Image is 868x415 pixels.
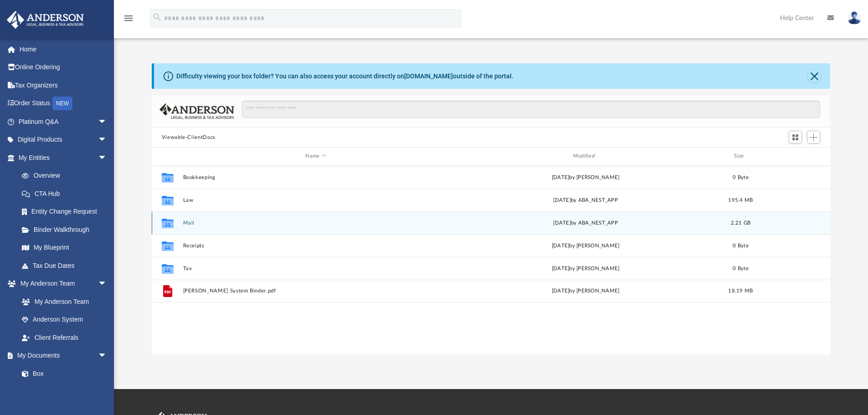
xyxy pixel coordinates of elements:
img: User Pic [847,11,861,25]
button: Viewable-ClientDocs [162,133,216,142]
span: arrow_drop_down [98,131,116,149]
a: My Anderson Team [13,292,112,311]
img: Anderson Advisors Platinum Portal [4,11,87,29]
a: My Documentsarrow_drop_down [6,347,116,365]
button: Switch to Grid View [789,131,802,143]
input: Search files and folders [242,101,820,118]
a: Platinum Q&Aarrow_drop_down [6,113,121,131]
button: [PERSON_NAME] System Binder.pdf [183,288,448,294]
a: Client Referrals [13,328,116,347]
div: Modified [452,152,719,160]
button: Bookkeeping [183,174,448,180]
span: 0 Byte [733,266,749,271]
div: id [156,152,179,160]
a: [DOMAIN_NAME] [404,72,453,80]
div: id [763,152,827,160]
a: Tax Due Dates [13,256,121,275]
div: [DATE] by ABA_NEST_APP [452,196,718,204]
div: grid [152,166,831,354]
a: Tax Organizers [6,76,121,94]
button: Tax [183,266,448,272]
div: Name [182,152,448,160]
div: Difficulty viewing your box folder? You can also access your account directly on outside of the p... [176,72,514,81]
div: NEW [52,97,72,110]
button: Law [183,197,448,203]
button: Receipts [183,243,448,249]
div: [DATE] by [PERSON_NAME] [452,264,718,272]
span: 195.4 MB [728,197,753,202]
a: Digital Productsarrow_drop_down [6,131,121,149]
a: menu [123,17,134,24]
a: My Blueprint [13,239,116,257]
a: Entity Change Request [13,203,121,221]
div: [DATE] by [PERSON_NAME] [452,287,718,295]
div: Size [722,152,759,160]
a: Box [13,364,112,383]
span: 0 Byte [733,174,749,179]
a: Online Ordering [6,58,121,77]
span: arrow_drop_down [98,149,116,167]
a: Overview [13,167,121,185]
button: Add [807,131,821,143]
a: My Entitiesarrow_drop_down [6,149,121,167]
a: Home [6,40,121,58]
i: menu [123,13,134,24]
span: 0 Byte [733,243,749,248]
div: [DATE] by [PERSON_NAME] [452,173,718,181]
a: CTA Hub [13,184,121,203]
button: Mail [183,220,448,226]
div: [DATE] by ABA_NEST_APP [452,219,718,227]
span: 18.19 MB [728,288,753,293]
span: 2.21 GB [730,220,750,225]
i: search [152,12,162,22]
span: arrow_drop_down [98,275,116,293]
a: My Anderson Teamarrow_drop_down [6,275,116,293]
a: Order StatusNEW [6,94,121,113]
a: Anderson System [13,311,116,329]
div: [DATE] by [PERSON_NAME] [452,241,718,250]
span: arrow_drop_down [98,347,116,365]
button: Close [808,70,821,82]
a: Meeting Minutes [13,383,116,401]
a: Binder Walkthrough [13,220,121,239]
span: arrow_drop_down [98,113,116,131]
